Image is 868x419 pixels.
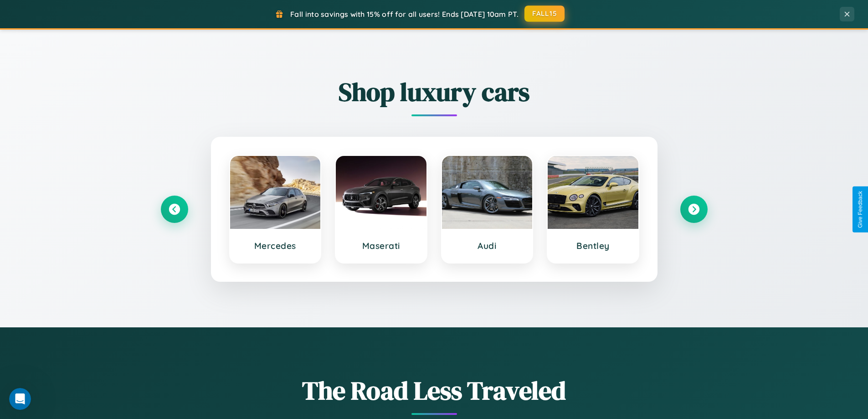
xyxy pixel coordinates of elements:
h2: Shop luxury cars [161,74,708,109]
h3: Mercedes [239,240,312,251]
iframe: Intercom live chat [9,388,31,410]
h3: Audi [451,240,524,251]
h1: The Road Less Traveled [161,373,708,408]
div: Give Feedback [857,191,863,228]
button: FALL15 [524,5,565,22]
span: Fall into savings with 15% off for all users! Ends [DATE] 10am PT. [290,10,519,19]
h3: Bentley [557,240,629,251]
h3: Maserati [345,240,417,251]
